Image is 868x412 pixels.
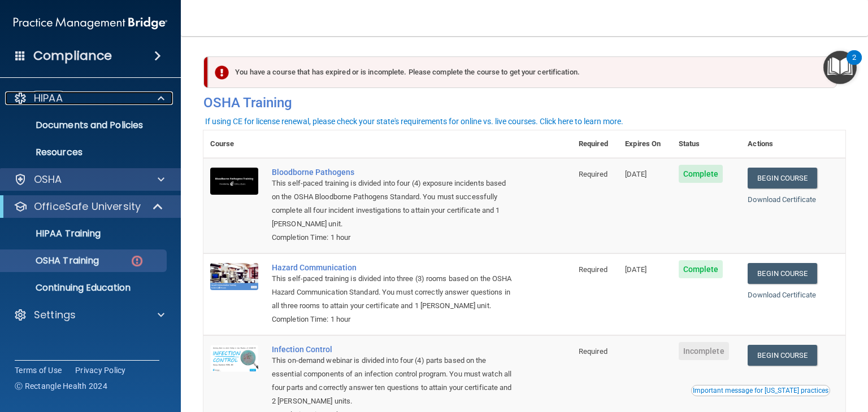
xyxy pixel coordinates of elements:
[7,120,162,131] p: Documents and Policies
[272,231,515,244] div: Completion Time: 1 hour
[741,130,845,158] th: Actions
[272,354,515,408] div: This on-demand webinar is divided into four (4) parts based on the essential components of an inf...
[748,263,817,284] a: Begin Course
[679,165,723,183] span: Complete
[203,116,625,127] button: If using CE for license renewal, please check your state's requirements for online vs. live cours...
[203,130,265,158] th: Course
[208,56,837,88] div: You have a course that has expired or is incomplete. Please complete the course to get your certi...
[272,345,515,354] a: Infection Control
[272,168,515,177] a: Bloodborne Pathogens
[823,51,857,84] button: Open Resource Center, 2 new notifications
[579,265,607,274] span: Required
[14,91,164,105] a: HIPAA
[34,91,63,105] p: HIPAA
[673,338,854,383] iframe: Drift Widget Chat Controller
[272,272,515,313] div: This self-paced training is divided into three (3) rooms based on the OSHA Hazard Communication S...
[579,347,607,356] span: Required
[14,308,164,322] a: Settings
[748,168,817,189] a: Begin Course
[625,265,646,274] span: [DATE]
[34,200,141,213] p: OfficeSafe University
[852,58,856,72] div: 2
[130,254,144,268] img: danger-circle.6113f641.png
[618,130,671,158] th: Expires On
[272,263,515,272] a: Hazard Communication
[15,365,62,376] a: Terms of Use
[7,228,101,239] p: HIPAA Training
[15,380,107,392] span: Ⓒ Rectangle Health 2024
[272,177,515,231] div: This self-paced training is divided into four (4) exposure incidents based on the OSHA Bloodborne...
[7,147,162,158] p: Resources
[7,255,99,266] p: OSHA Training
[693,387,828,394] div: Important message for [US_STATE] practices
[572,130,618,158] th: Required
[625,170,646,178] span: [DATE]
[34,173,62,186] p: OSHA
[748,291,816,299] a: Download Certificate
[748,195,816,204] a: Download Certificate
[672,130,741,158] th: Status
[679,260,723,278] span: Complete
[691,385,830,396] button: Read this if you are a dental practitioner in the state of CA
[205,117,623,125] div: If using CE for license renewal, please check your state's requirements for online vs. live cours...
[34,308,76,322] p: Settings
[14,200,164,213] a: OfficeSafe University
[75,365,126,376] a: Privacy Policy
[215,65,229,80] img: exclamation-circle-solid-danger.72ef9ffc.png
[14,173,164,186] a: OSHA
[203,95,845,111] h4: OSHA Training
[14,12,167,34] img: PMB logo
[272,313,515,326] div: Completion Time: 1 hour
[7,282,162,293] p: Continuing Education
[33,48,112,64] h4: Compliance
[579,170,607,178] span: Required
